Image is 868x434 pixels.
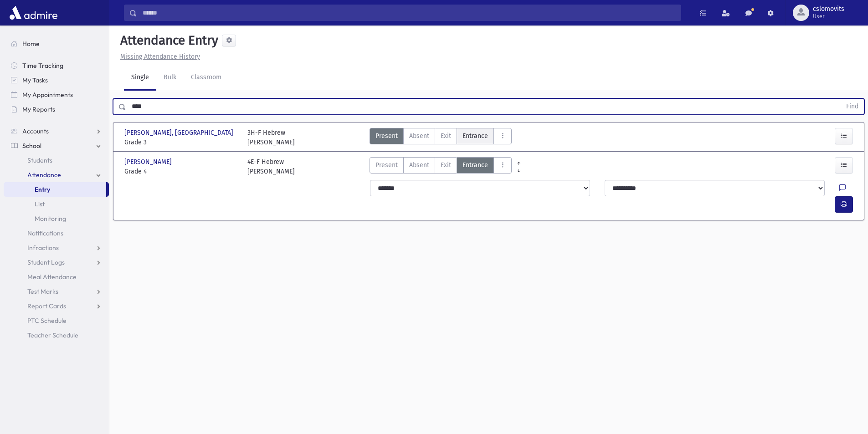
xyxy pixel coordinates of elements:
[4,73,109,87] a: My Tasks
[4,36,109,51] a: Home
[4,240,109,255] a: Infractions
[22,91,73,99] span: My Appointments
[813,13,844,20] span: User
[462,160,488,170] span: Entrance
[184,65,229,91] a: Classroom
[27,331,78,339] span: Teacher Schedule
[409,160,429,170] span: Absent
[22,40,40,48] span: Home
[27,244,59,252] span: Infractions
[4,284,109,299] a: Test Marks
[27,229,63,237] span: Notifications
[27,171,61,179] span: Attendance
[124,157,174,167] span: [PERSON_NAME]
[124,167,238,176] span: Grade 4
[4,138,109,153] a: School
[27,156,52,164] span: Students
[117,53,200,61] a: Missing Attendance History
[22,127,49,135] span: Accounts
[4,58,109,73] a: Time Tracking
[4,226,109,240] a: Notifications
[4,255,109,270] a: Student Logs
[124,128,235,138] span: [PERSON_NAME], [GEOGRAPHIC_DATA]
[4,270,109,284] a: Meal Attendance
[137,5,681,21] input: Search
[4,102,109,117] a: My Reports
[7,4,60,22] img: AdmirePro
[4,211,109,226] a: Monitoring
[27,317,67,325] span: PTC Schedule
[4,168,109,182] a: Attendance
[4,197,109,211] a: List
[370,157,512,176] div: AttTypes
[124,138,238,147] span: Grade 3
[124,65,156,91] a: Single
[35,200,45,208] span: List
[27,287,58,296] span: Test Marks
[247,157,295,176] div: 4E-F Hebrew [PERSON_NAME]
[441,160,451,170] span: Exit
[22,76,48,84] span: My Tasks
[27,302,66,310] span: Report Cards
[4,182,106,197] a: Entry
[375,131,398,141] span: Present
[4,153,109,168] a: Students
[27,273,77,281] span: Meal Attendance
[156,65,184,91] a: Bulk
[35,214,66,223] span: Monitoring
[22,61,63,70] span: Time Tracking
[370,128,512,147] div: AttTypes
[117,33,218,48] h5: Attendance Entry
[409,131,429,141] span: Absent
[22,142,41,150] span: School
[441,131,451,141] span: Exit
[4,299,109,313] a: Report Cards
[4,87,109,102] a: My Appointments
[375,160,398,170] span: Present
[841,99,864,114] button: Find
[120,53,200,61] u: Missing Attendance History
[813,5,844,13] span: cslomovits
[4,328,109,342] a: Teacher Schedule
[27,258,65,266] span: Student Logs
[462,131,488,141] span: Entrance
[22,105,55,113] span: My Reports
[4,124,109,138] a: Accounts
[35,185,50,194] span: Entry
[4,313,109,328] a: PTC Schedule
[247,128,295,147] div: 3H-F Hebrew [PERSON_NAME]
